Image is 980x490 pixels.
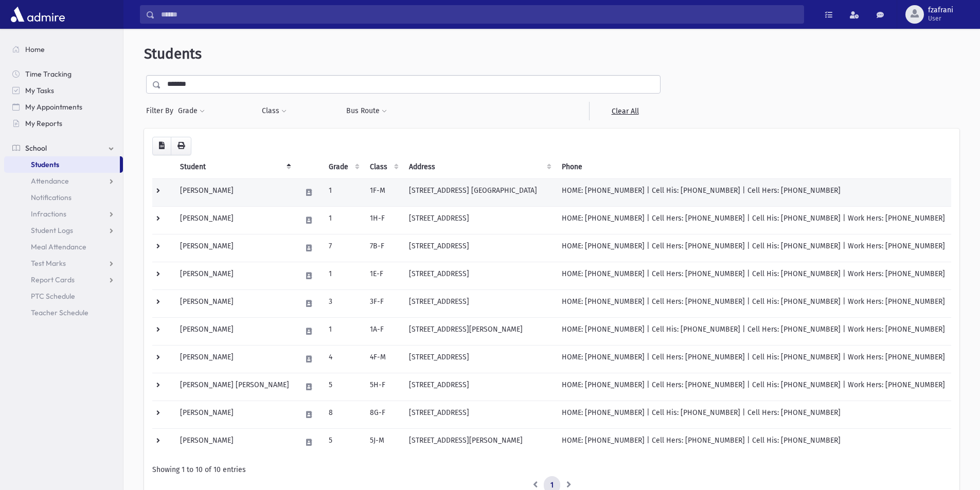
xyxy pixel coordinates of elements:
[174,289,295,317] td: [PERSON_NAME]
[323,234,364,262] td: 7
[403,401,556,428] td: [STREET_ADDRESS]
[171,137,191,155] button: Print
[323,289,364,317] td: 3
[556,373,951,401] td: HOME: [PHONE_NUMBER] | Cell Hers: [PHONE_NUMBER] | Cell His: [PHONE_NUMBER] | Work Hers: [PHONE_N...
[589,102,661,120] a: Clear All
[4,41,123,58] a: Home
[155,5,804,24] input: Search
[31,292,75,301] span: PTC Schedule
[364,289,403,317] td: 3F-F
[323,317,364,345] td: 1
[31,275,75,284] span: Report Cards
[364,262,403,289] td: 1E-F
[364,206,403,234] td: 1H-F
[556,234,951,262] td: HOME: [PHONE_NUMBER] | Cell Hers: [PHONE_NUMBER] | Cell His: [PHONE_NUMBER] | Work Hers: [PHONE_N...
[323,401,364,428] td: 8
[31,308,88,317] span: Teacher Schedule
[8,4,67,25] img: AdmirePro
[403,289,556,317] td: [STREET_ADDRESS]
[346,102,387,120] button: Bus Route
[152,137,171,155] button: CSV
[31,193,72,202] span: Notifications
[364,428,403,456] td: 5J-M
[556,317,951,345] td: HOME: [PHONE_NUMBER] | Cell His: [PHONE_NUMBER] | Cell Hers: [PHONE_NUMBER] | Work Hers: [PHONE_N...
[403,373,556,401] td: [STREET_ADDRESS]
[25,143,47,153] span: School
[364,317,403,345] td: 1A-F
[174,401,295,428] td: [PERSON_NAME]
[323,345,364,373] td: 4
[364,178,403,206] td: 1F-M
[31,242,86,251] span: Meal Attendance
[323,178,364,206] td: 1
[174,317,295,345] td: [PERSON_NAME]
[4,288,123,304] a: PTC Schedule
[4,156,120,173] a: Students
[556,401,951,428] td: HOME: [PHONE_NUMBER] | Cell His: [PHONE_NUMBER] | Cell Hers: [PHONE_NUMBER]
[31,209,66,219] span: Infractions
[4,66,123,82] a: Time Tracking
[556,289,951,317] td: HOME: [PHONE_NUMBER] | Cell Hers: [PHONE_NUMBER] | Cell His: [PHONE_NUMBER] | Work Hers: [PHONE_N...
[25,102,82,112] span: My Appointments
[25,45,45,54] span: Home
[4,222,123,239] a: Student Logs
[4,140,123,156] a: School
[4,189,123,206] a: Notifications
[31,226,73,235] span: Student Logs
[31,160,59,169] span: Students
[4,115,123,132] a: My Reports
[152,464,951,475] div: Showing 1 to 10 of 10 entries
[174,373,295,401] td: [PERSON_NAME] [PERSON_NAME]
[4,239,123,255] a: Meal Attendance
[174,155,295,179] th: Student: activate to sort column descending
[556,206,951,234] td: HOME: [PHONE_NUMBER] | Cell Hers: [PHONE_NUMBER] | Cell His: [PHONE_NUMBER] | Work Hers: [PHONE_N...
[403,345,556,373] td: [STREET_ADDRESS]
[174,428,295,456] td: [PERSON_NAME]
[403,317,556,345] td: [STREET_ADDRESS][PERSON_NAME]
[261,102,287,120] button: Class
[4,206,123,222] a: Infractions
[556,262,951,289] td: HOME: [PHONE_NUMBER] | Cell Hers: [PHONE_NUMBER] | Cell His: [PHONE_NUMBER] | Work Hers: [PHONE_N...
[403,234,556,262] td: [STREET_ADDRESS]
[928,6,953,14] span: fzafrani
[364,345,403,373] td: 4F-M
[4,82,123,99] a: My Tasks
[4,271,123,288] a: Report Cards
[177,102,205,120] button: Grade
[364,234,403,262] td: 7B-F
[323,428,364,456] td: 5
[556,178,951,206] td: HOME: [PHONE_NUMBER] | Cell His: [PHONE_NUMBER] | Cell Hers: [PHONE_NUMBER]
[403,206,556,234] td: [STREET_ADDRESS]
[25,86,54,95] span: My Tasks
[403,428,556,456] td: [STREET_ADDRESS][PERSON_NAME]
[25,69,72,79] span: Time Tracking
[4,99,123,115] a: My Appointments
[556,155,951,179] th: Phone
[31,176,69,186] span: Attendance
[928,14,953,23] span: User
[323,155,364,179] th: Grade: activate to sort column ascending
[403,262,556,289] td: [STREET_ADDRESS]
[323,206,364,234] td: 1
[4,255,123,271] a: Test Marks
[364,373,403,401] td: 5H-F
[364,401,403,428] td: 8G-F
[364,155,403,179] th: Class: activate to sort column ascending
[556,428,951,456] td: HOME: [PHONE_NUMBER] | Cell Hers: [PHONE_NUMBER] | Cell His: [PHONE_NUMBER]
[25,119,62,128] span: My Reports
[4,304,123,321] a: Teacher Schedule
[146,105,177,116] span: Filter By
[144,45,202,62] span: Students
[174,178,295,206] td: [PERSON_NAME]
[174,345,295,373] td: [PERSON_NAME]
[556,345,951,373] td: HOME: [PHONE_NUMBER] | Cell Hers: [PHONE_NUMBER] | Cell His: [PHONE_NUMBER] | Work Hers: [PHONE_N...
[323,373,364,401] td: 5
[323,262,364,289] td: 1
[174,234,295,262] td: [PERSON_NAME]
[403,155,556,179] th: Address: activate to sort column ascending
[174,262,295,289] td: [PERSON_NAME]
[174,206,295,234] td: [PERSON_NAME]
[31,259,66,268] span: Test Marks
[403,178,556,206] td: [STREET_ADDRESS] [GEOGRAPHIC_DATA]
[4,173,123,189] a: Attendance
